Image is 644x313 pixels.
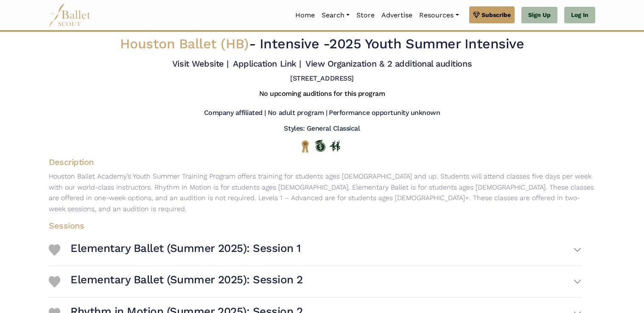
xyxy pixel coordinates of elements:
[292,6,318,24] a: Home
[473,10,480,20] img: gem.svg
[564,7,595,24] a: Log In
[49,276,60,288] img: Heart
[469,6,515,23] a: Subscribe
[70,273,303,287] h3: Elementary Ballet (Summer 2025): Session 2
[330,140,340,151] img: In Person
[120,36,249,52] span: Houston Ballet (HB)
[95,35,549,53] h2: - 2025 Youth Summer Intensive
[259,89,385,98] h5: No upcoming auditions for this program
[521,7,557,24] a: Sign Up
[315,140,325,152] img: Offers Scholarship
[305,59,472,69] a: View Organization & 2 additional auditions
[318,6,353,24] a: Search
[70,269,582,294] button: Elementary Ballet (Summer 2025): Session 2
[378,6,416,24] a: Advertise
[353,6,378,24] a: Store
[42,220,588,231] h4: Sessions
[49,244,60,256] img: Heart
[268,109,327,117] h5: No adult program |
[233,59,301,69] a: Application Link |
[329,109,440,117] h5: Performance opportunity unknown
[284,124,360,133] h5: Styles: General Classical
[290,74,353,83] h5: [STREET_ADDRESS]
[42,171,602,214] p: Houston Ballet Academy’s Youth Summer Training Program offers training for students ages [DEMOGRA...
[172,59,229,69] a: Visit Website |
[260,36,330,52] span: Intensive -
[204,109,266,117] h5: Company affiliated |
[42,156,602,168] h4: Description
[70,238,582,263] button: Elementary Ballet (Summer 2025): Session 1
[300,140,311,153] img: National
[70,241,301,256] h3: Elementary Ballet (Summer 2025): Session 1
[482,10,511,20] span: Subscribe
[416,6,462,24] a: Resources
